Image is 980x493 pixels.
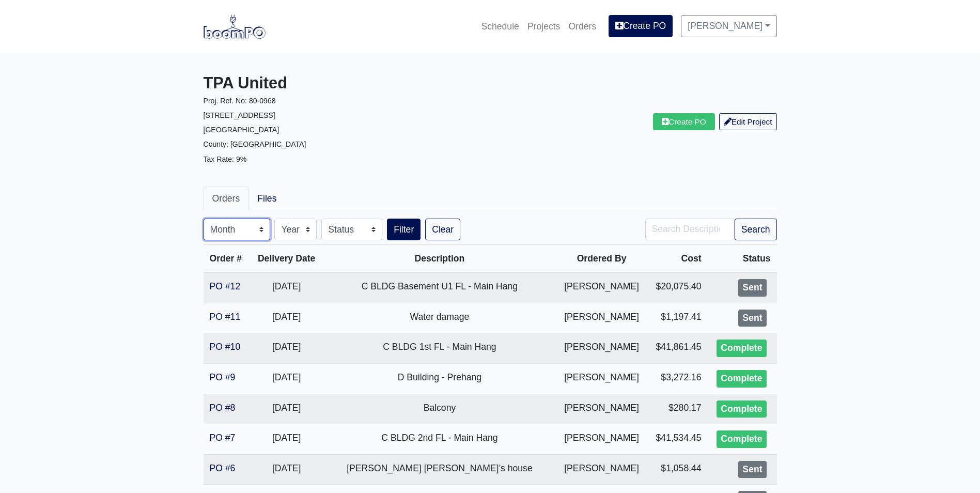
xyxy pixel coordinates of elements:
td: $3,272.16 [647,363,708,394]
small: [GEOGRAPHIC_DATA] [204,126,279,134]
a: [PERSON_NAME] [681,15,776,37]
a: PO #8 [210,403,236,413]
div: Sent [738,310,766,327]
td: [DATE] [250,363,323,394]
small: Tax Rate: 9% [204,155,247,163]
div: Complete [717,340,766,357]
td: D Building - Prehang [323,363,556,394]
small: [STREET_ADDRESS] [204,111,275,119]
small: County: [GEOGRAPHIC_DATA] [204,140,306,148]
td: [DATE] [250,424,323,455]
td: $41,534.45 [647,424,708,455]
h3: TPA United [204,74,483,93]
td: Water damage [323,303,556,333]
th: Order # [204,245,250,273]
td: [PERSON_NAME] [556,272,647,303]
td: [DATE] [250,394,323,424]
a: Orders [564,15,600,38]
a: Projects [523,15,565,38]
small: Proj. Ref. No: 80-0968 [204,97,276,105]
td: $280.17 [647,394,708,424]
td: C BLDG Basement U1 FL - Main Hang [323,272,556,303]
td: C BLDG 2nd FL - Main Hang [323,424,556,455]
td: [PERSON_NAME] [556,424,647,455]
div: Sent [738,461,766,479]
td: [PERSON_NAME] [556,394,647,424]
a: PO #7 [210,433,236,443]
a: Schedule [477,15,523,38]
a: Create PO [609,15,673,37]
td: $20,075.40 [647,272,708,303]
img: boomPO [204,14,266,38]
div: Complete [717,370,766,388]
td: $41,861.45 [647,333,708,364]
a: PO #11 [210,312,241,322]
td: [PERSON_NAME] [556,333,647,364]
a: Files [248,187,285,210]
th: Cost [647,245,708,273]
button: Filter [387,219,421,240]
td: [DATE] [250,272,323,303]
th: Status [708,245,777,273]
a: PO #10 [210,342,241,352]
div: Complete [717,400,766,418]
td: C BLDG 1st FL - Main Hang [323,333,556,364]
a: PO #9 [210,372,236,382]
td: $1,058.44 [647,454,708,485]
td: [DATE] [250,454,323,485]
td: [PERSON_NAME] [556,303,647,333]
a: Edit Project [719,113,777,130]
div: Complete [717,430,766,448]
a: PO #6 [210,463,236,473]
td: [DATE] [250,303,323,333]
th: Description [323,245,556,273]
button: Search [735,219,777,240]
td: [PERSON_NAME] [PERSON_NAME]’s house [323,454,556,485]
a: Clear [425,219,460,240]
td: $1,197.41 [647,303,708,333]
th: Delivery Date [250,245,323,273]
td: [PERSON_NAME] [556,454,647,485]
a: PO #12 [210,281,241,291]
th: Ordered By [556,245,647,273]
td: [PERSON_NAME] [556,363,647,394]
a: Orders [204,187,249,210]
div: Sent [738,279,766,297]
td: Balcony [323,394,556,424]
td: [DATE] [250,333,323,364]
input: Search [645,219,735,240]
a: Create PO [653,113,715,130]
